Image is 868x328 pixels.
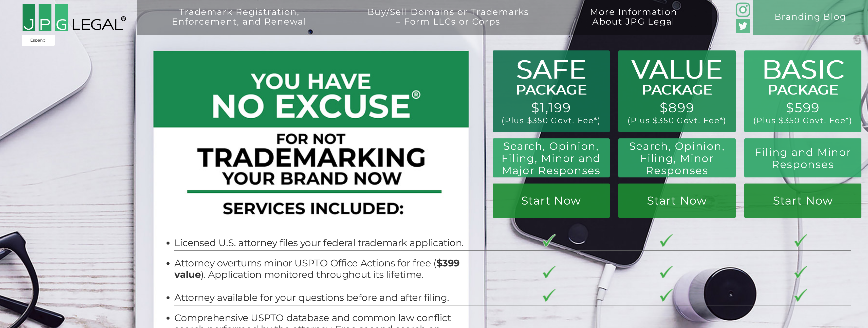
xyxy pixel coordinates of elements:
[736,19,750,33] img: Twitter_Social_Icon_Rounded_Square_Color-mid-green3-90.png
[543,266,556,279] img: checkmark-border-3.png
[660,234,673,247] img: checkmark-border-3.png
[543,234,556,247] img: checkmark-border-3.png
[794,289,807,302] img: checkmark-border-3.png
[174,258,467,280] li: Attorney overturns minor USPTO Office Actions for free ( ). Application monitored throughout its ...
[174,237,467,249] li: Licensed U.S. attorney files your federal trademark application.
[543,289,556,302] img: checkmark-border-3.png
[660,289,673,302] img: checkmark-border-3.png
[22,4,126,32] img: 2016-logo-black-letters-3-r.png
[794,234,807,247] img: checkmark-border-3.png
[751,146,855,171] h2: Filing and Minor Responses
[174,257,459,280] b: $399 value
[625,140,729,177] h2: Search, Opinion, Filing, Minor Responses
[341,7,555,42] a: Buy/Sell Domains or Trademarks– Form LLCs or Corps
[660,266,673,279] img: checkmark-border-3.png
[174,292,467,303] li: Attorney available for your questions before and after filing.
[618,184,735,218] a: Start Now
[498,140,604,177] h2: Search, Opinion, Filing, Minor and Major Responses
[564,7,703,42] a: More InformationAbout JPG Legal
[146,7,333,42] a: Trademark Registration,Enforcement, and Renewal
[744,184,861,218] a: Start Now
[493,184,610,218] a: Start Now
[23,36,53,45] a: Español
[736,3,750,17] img: glyph-logo_May2016-green3-90.png
[794,266,807,279] img: checkmark-border-3.png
